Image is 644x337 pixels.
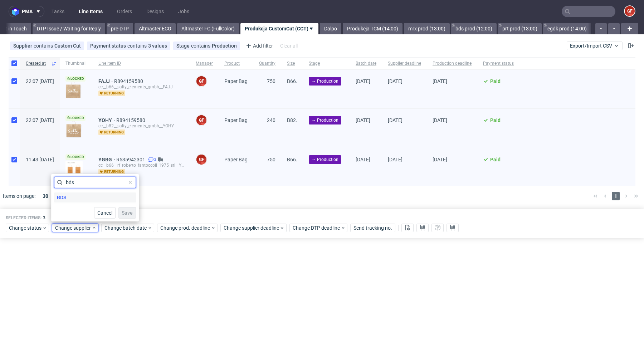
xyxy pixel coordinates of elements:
[142,6,168,17] a: Designs
[343,23,402,34] a: Produkcja TCM (14:00)
[243,40,274,52] div: Add filter
[353,225,392,230] span: Send tracking no.
[356,117,370,123] span: [DATE]
[177,23,239,34] a: Altmaster FC (FullColor)
[356,60,376,67] span: Batch date
[174,6,194,17] a: Jobs
[287,60,297,67] span: Size
[350,224,395,232] button: Send tracking no.
[98,84,184,90] div: cc__b66__salty_elements_gmbh__FAJJ
[196,155,206,165] figcaption: GF
[104,224,147,231] span: Change batch date
[13,43,34,49] span: Supplier
[94,207,116,219] button: Cancel
[114,78,145,84] span: R894159580
[148,43,167,49] div: 3 values
[433,60,472,67] span: Production deadline
[90,43,127,49] span: Payment status
[267,117,275,123] span: 240
[279,41,299,51] div: Clear all
[26,60,48,67] span: Created at
[154,157,156,162] span: 2
[224,78,248,84] span: Paper Bag
[240,23,318,34] a: Produkcja CustomCut (CCT)
[196,60,213,67] span: Manager
[388,78,402,84] span: [DATE]
[98,157,116,162] a: YGBG
[98,78,114,84] a: FAJJ
[135,23,176,34] a: Altmaster ECO
[224,117,248,123] span: Paper Bag
[490,157,501,162] span: Paid
[160,224,211,231] span: Change prod. deadline
[6,215,42,221] span: Selected items:
[320,23,341,34] a: Dalpo
[38,191,51,201] div: 30
[212,43,237,49] div: Production
[98,117,116,123] a: YOHY
[9,224,42,231] span: Change status
[356,157,370,162] span: [DATE]
[47,6,69,17] a: Tasks
[388,60,421,67] span: Supplier deadline
[65,161,83,176] img: version_two_editor_design.png
[98,169,125,175] span: returning
[612,192,620,200] span: 1
[570,43,619,49] span: Export/Import CSV
[267,157,275,162] span: 750
[113,6,136,17] a: Orders
[451,23,497,34] a: bds prod (12:00)
[55,224,92,231] span: Change supplier
[490,78,501,84] span: Paid
[26,78,54,84] span: 22:07 [DATE]
[98,91,125,96] span: returning
[293,224,341,231] span: Change DTP deadline
[98,60,184,67] span: Line item ID
[116,157,147,162] span: R535942301
[3,192,35,200] span: Items on page:
[433,117,447,123] span: [DATE]
[433,157,447,162] span: [DATE]
[116,117,147,123] a: R894159580
[388,117,402,123] span: [DATE]
[147,157,156,162] a: 2
[98,130,125,135] span: returning
[65,121,83,138] img: version_two_editor_design.png
[65,154,86,160] span: Locked
[388,157,402,162] span: [DATE]
[259,60,275,67] span: Quantity
[356,78,370,84] span: [DATE]
[26,117,54,123] span: 22:07 [DATE]
[404,23,450,34] a: mrx prod (13:00)
[287,157,297,162] span: B66.
[267,78,275,84] span: 750
[191,43,212,49] span: contains
[54,192,69,202] span: BDS
[65,115,86,121] span: Locked
[65,82,83,99] img: version_two_editor_design.png
[498,23,542,34] a: prt prod (13:00)
[22,9,33,14] span: pma
[287,117,297,123] span: B82.
[65,60,87,67] span: Thumbnail
[196,76,206,86] figcaption: GF
[312,78,338,84] span: → Production
[224,224,279,231] span: Change supplier deadline
[483,60,514,67] span: Payment status
[312,156,338,163] span: → Production
[309,60,344,67] span: Stage
[54,43,81,49] div: Custom Cut
[65,76,86,82] span: Locked
[490,117,501,123] span: Paid
[287,78,297,84] span: B66.
[98,123,184,129] div: cc__b82__salty_elements_gmbh__YOHY
[312,117,338,123] span: → Production
[9,6,44,17] button: pma
[433,78,447,84] span: [DATE]
[33,23,105,34] a: DTP Issue / Waiting for Reply
[97,210,112,215] span: Cancel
